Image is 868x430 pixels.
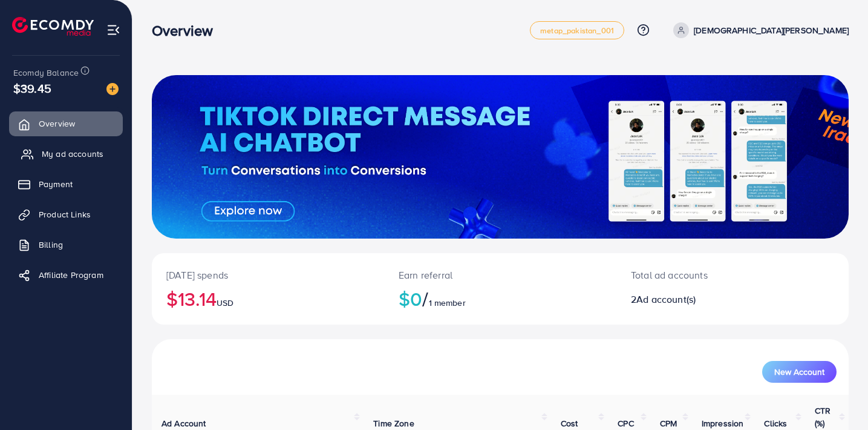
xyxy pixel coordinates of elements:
a: metap_pakistan_001 [530,21,624,39]
a: Affiliate Program [9,263,123,287]
button: New Account [762,361,837,383]
img: logo [12,17,94,36]
span: Clicks [764,417,787,429]
span: Affiliate Program [39,269,103,281]
a: Payment [9,172,123,196]
span: $39.45 [13,79,51,97]
h2: $0 [399,287,602,310]
span: Impression [702,417,744,429]
h2: 2 [631,294,776,305]
span: Ecomdy Balance [13,67,79,79]
p: Earn referral [399,268,602,282]
span: Time Zone [373,417,414,429]
a: Billing [9,233,123,257]
span: Payment [39,178,73,190]
h3: Overview [152,22,223,39]
span: My ad accounts [42,148,103,160]
span: CPC [618,417,633,429]
p: [DEMOGRAPHIC_DATA][PERSON_NAME] [694,23,849,38]
span: Ad Account [162,417,206,429]
img: image [106,83,119,95]
span: CPM [660,417,677,429]
span: Overview [39,117,75,130]
span: CTR (%) [815,405,830,429]
span: New Account [774,368,824,376]
span: Product Links [39,208,91,220]
a: Overview [9,111,123,136]
a: Product Links [9,202,123,227]
a: My ad accounts [9,142,123,166]
p: [DATE] spends [166,268,370,282]
a: [DEMOGRAPHIC_DATA][PERSON_NAME] [668,22,849,38]
p: Total ad accounts [631,268,776,282]
span: 1 member [429,297,466,309]
span: Cost [561,417,578,429]
span: metap_pakistan_001 [540,27,614,35]
img: menu [106,23,120,37]
span: / [422,285,428,313]
span: USD [217,297,233,309]
span: Billing [39,239,63,251]
span: Ad account(s) [636,293,696,306]
h2: $13.14 [166,287,370,310]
